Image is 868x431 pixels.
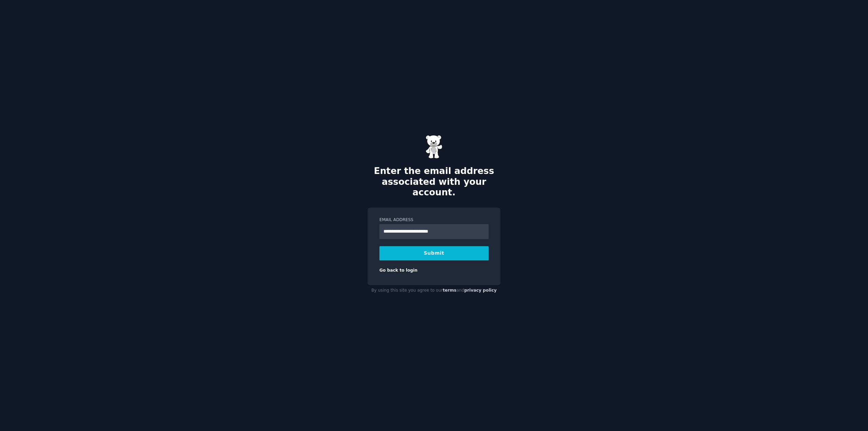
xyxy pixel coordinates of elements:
[464,288,497,293] a: privacy policy
[368,166,500,198] h2: Enter the email address associated with your account.
[379,246,489,260] button: Submit
[443,288,456,293] a: terms
[379,268,417,273] a: Go back to login
[426,135,442,159] img: Gummy Bear
[368,285,500,296] div: By using this site you agree to our and
[379,217,489,223] label: Email Address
